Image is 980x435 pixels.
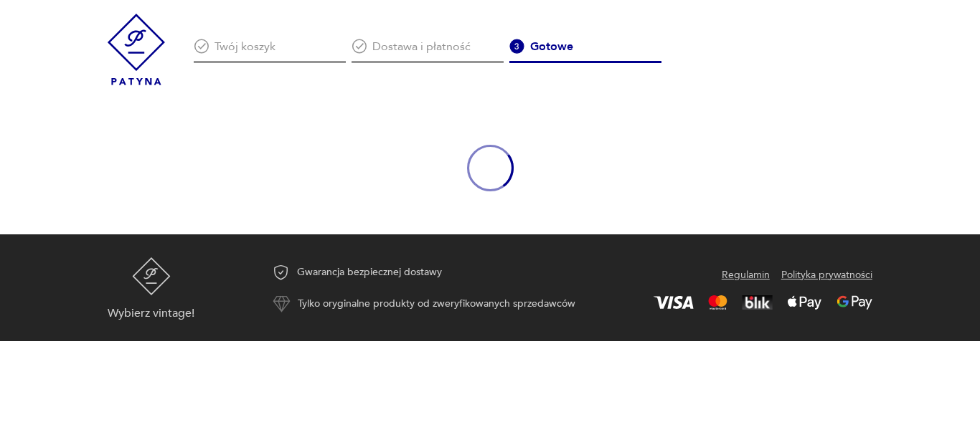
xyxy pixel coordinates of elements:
[352,39,367,54] img: Ikona
[654,296,694,309] img: Visa
[108,308,194,318] p: Wybierz vintage!
[509,39,661,63] div: Gotowe
[194,39,209,54] img: Ikona
[781,267,872,284] a: Polityka prywatności
[722,267,770,284] a: Regulamin
[708,295,727,310] img: Mastercard
[132,257,171,295] img: Patyna - sklep z meblami i dekoracjami vintage
[273,295,291,312] img: Ikona autentyczności
[108,14,165,85] img: Patyna - sklep z meblami i dekoracjami vintage
[194,39,346,63] div: Twój koszyk
[837,295,872,310] img: Google Pay
[298,296,575,312] p: Tylko oryginalne produkty od zweryfikowanych sprzedawców
[742,295,773,310] img: BLIK
[787,295,822,310] img: Apple Pay
[509,39,524,54] img: Ikona
[273,264,290,281] img: Ikona gwarancji
[297,264,442,280] p: Gwarancja bezpiecznej dostawy
[352,39,504,63] div: Dostawa i płatność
